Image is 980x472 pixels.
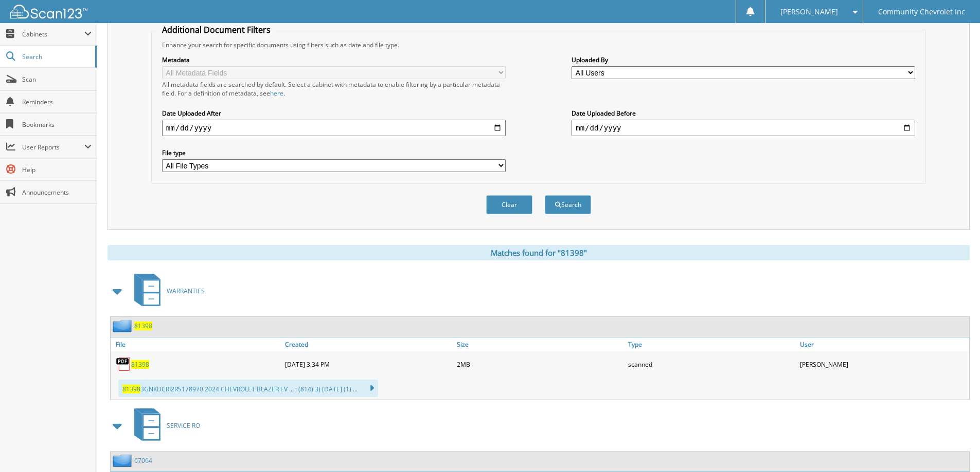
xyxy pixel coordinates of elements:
[10,5,87,18] img: scan123-logo-white.svg
[162,80,506,98] div: All metadata fields are searched by default. Select a cabinet with metadata to enable filtering b...
[128,405,200,446] a: SERVICE RO
[22,143,84,152] span: User Reports
[780,9,838,15] span: [PERSON_NAME]
[134,322,152,330] a: 81398
[22,188,92,197] span: Announcements
[929,423,980,472] iframe: Chat Widget
[486,195,532,214] button: Clear
[270,89,283,98] a: here
[108,245,970,260] div: Matches found for "81398"
[22,165,92,174] span: Help
[162,148,506,157] label: File type
[113,319,134,332] img: folder2.png
[157,24,276,35] legend: Additional Document Filters
[22,75,92,84] span: Scan
[157,41,920,49] div: Enhance your search for specific documents using filters such as date and file type.
[134,456,152,465] a: 67064
[122,385,140,393] span: 81398
[162,55,506,64] label: Metadata
[162,120,506,136] input: start
[797,337,969,351] a: User
[162,109,506,118] label: Date Uploaded After
[22,52,90,61] span: Search
[626,337,797,351] a: Type
[282,354,454,374] div: [DATE] 3:34 PM
[797,354,969,374] div: [PERSON_NAME]
[626,354,797,374] div: scanned
[22,30,84,39] span: Cabinets
[454,337,626,351] a: Size
[572,120,915,136] input: end
[572,109,915,118] label: Date Uploaded Before
[131,360,149,369] a: 81398
[22,120,92,129] span: Bookmarks
[545,195,591,214] button: Search
[116,356,131,372] img: PDF.png
[572,55,915,64] label: Uploaded By
[128,271,205,311] a: WARRANTIES
[113,454,134,467] img: folder2.png
[454,354,626,374] div: 2MB
[167,421,200,430] span: SERVICE RO
[111,337,282,351] a: File
[22,98,92,106] span: Reminders
[118,380,378,397] div: 3GNKDCRI2RS178970 2024 CHEVROLET BLAZER EV ... : (814) 3) [DATE] (1) ...
[167,287,205,295] span: WARRANTIES
[878,9,965,15] span: Community Chevrolet Inc
[282,337,454,351] a: Created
